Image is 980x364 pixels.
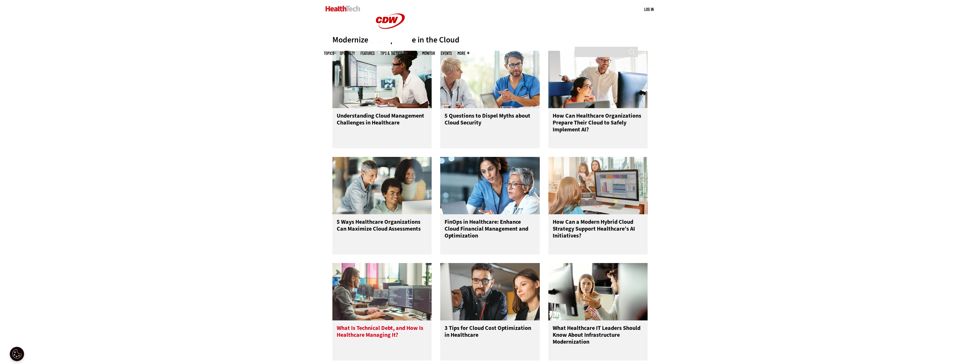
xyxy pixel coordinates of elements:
[548,263,648,320] img: IT staff talk in front of monitor
[644,6,654,12] div: User menu
[457,51,469,55] span: More
[324,51,334,55] span: Topics
[548,263,648,361] a: IT staff talk in front of monitor What Healthcare IT Leaders Should Know About Infrastructure Mod...
[332,263,432,361] a: IT employee looks at code on two monitors What Is Technical Debt, and How Is Healthcare Managing It?
[337,219,428,242] h3: 5 Ways Healthcare Organizations Can Maximize Cloud Assessments
[10,347,24,361] button: Open Preferences
[553,219,644,242] h3: How Can a Modern Hybrid Cloud Strategy Support Healthcare’s AI Initiatives?
[445,325,535,348] h3: 3 Tips for Cloud Cost Optimization in Healthcare
[548,157,648,254] a: Person exiting a healthcare office How Can a Modern Hybrid Cloud Strategy Support Healthcare’s AI...
[380,51,402,55] a: Tips & Tactics
[337,112,428,135] h3: Understanding Cloud Management Challenges in Healthcare
[369,38,412,44] a: CDW
[553,112,644,135] h3: How Can Healthcare Organizations Prepare Their Cloud to Safely Implement AI?
[548,51,648,108] img: Coworkers collaborating in the office
[340,51,355,55] span: Specialty
[10,347,24,361] div: Cookie Settings
[644,7,654,12] a: Log in
[408,51,416,55] a: Video
[332,51,432,148] a: Women at desk working on computer Understanding Cloud Management Challenges in Healthcare
[332,157,432,214] img: Coworkers collaborating in the office
[332,51,432,108] img: Women at desk working on computer
[332,263,432,320] img: IT employee looks at code on two monitors
[548,157,648,214] img: Person exiting a healthcare office
[441,51,452,55] a: Events
[440,263,540,320] img: IT team look at cloud usage on a computer monitor
[422,51,435,55] a: MonITor
[553,325,644,348] h3: What Healthcare IT Leaders Should Know About Infrastructure Modernization
[440,157,540,214] img: two clinicians looking at laptop
[332,157,432,254] a: Coworkers collaborating in the office 5 Ways Healthcare Organizations Can Maximize Cloud Assessments
[440,51,540,108] img: Healthcare team discussing at a table
[361,51,375,55] a: Features
[440,51,540,148] a: Healthcare team discussing at a table 5 Questions to Dispel Myths about Cloud Security
[326,6,360,11] img: Home
[337,325,428,348] h3: What Is Technical Debt, and How Is Healthcare Managing It?
[440,157,540,254] a: two clinicians looking at laptop FinOps in Healthcare: Enhance Cloud Financial Management and Opt...
[440,263,540,361] a: IT team look at cloud usage on a computer monitor 3 Tips for Cloud Cost Optimization in Healthcare
[445,112,535,135] h3: 5 Questions to Dispel Myths about Cloud Security
[548,51,648,148] a: Coworkers collaborating in the office How Can Healthcare Organizations Prepare Their Cloud to Saf...
[445,219,535,242] h3: FinOps in Healthcare: Enhance Cloud Financial Management and Optimization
